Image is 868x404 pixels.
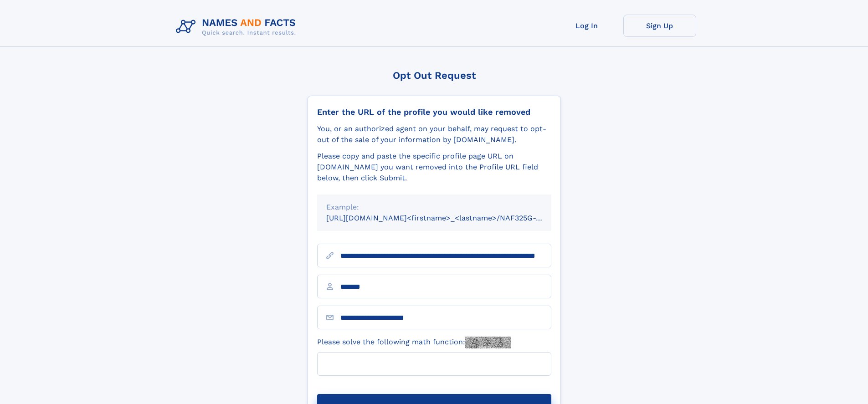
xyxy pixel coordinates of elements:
[317,337,511,348] label: Please solve the following math function:
[317,123,551,145] div: You, or an authorized agent on your behalf, may request to opt-out of the sale of your informatio...
[623,15,696,37] a: Sign Up
[550,15,623,37] a: Log In
[172,15,303,39] img: Logo Names and Facts
[308,70,561,81] div: Opt Out Request
[326,214,569,222] small: [URL][DOMAIN_NAME]<firstname>_<lastname>/NAF325G-xxxxxxxx
[317,107,551,117] div: Enter the URL of the profile you would like removed
[317,151,551,184] div: Please copy and paste the specific profile page URL on [DOMAIN_NAME] you want removed into the Pr...
[326,202,542,213] div: Example:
